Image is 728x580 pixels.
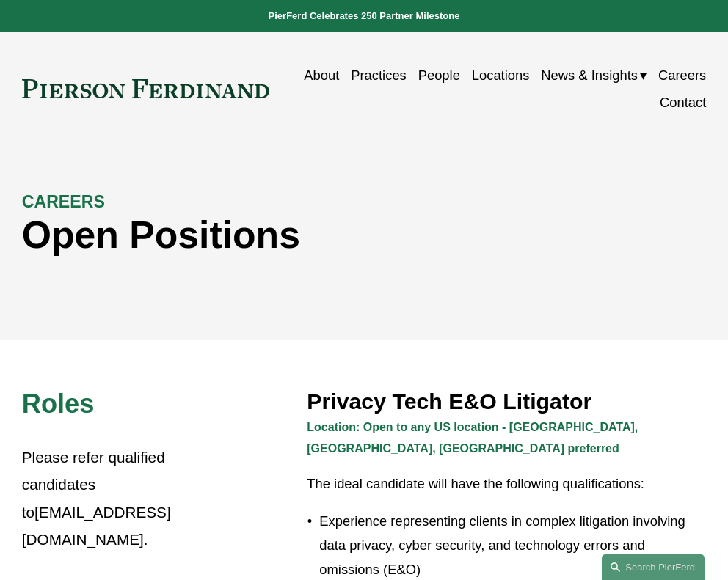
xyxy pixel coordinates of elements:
strong: Location: Open to any US location - [GEOGRAPHIC_DATA], [GEOGRAPHIC_DATA], [GEOGRAPHIC_DATA] prefe... [307,421,641,455]
a: Contact [660,89,706,116]
a: folder dropdown [541,62,647,89]
a: Practices [351,62,407,89]
span: Roles [22,389,95,419]
h1: Open Positions [22,213,535,257]
a: Locations [472,62,530,89]
span: News & Insights [541,63,638,87]
h3: Privacy Tech E&O Litigator [307,388,706,415]
strong: CAREERS [22,192,105,211]
a: About [304,62,339,89]
a: Careers [658,62,706,89]
a: People [418,62,460,89]
a: [EMAIL_ADDRESS][DOMAIN_NAME] [22,504,171,548]
p: Please refer qualified candidates to . [22,444,222,554]
p: The ideal candidate will have the following qualifications: [307,471,706,496]
a: Search this site [602,554,705,580]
